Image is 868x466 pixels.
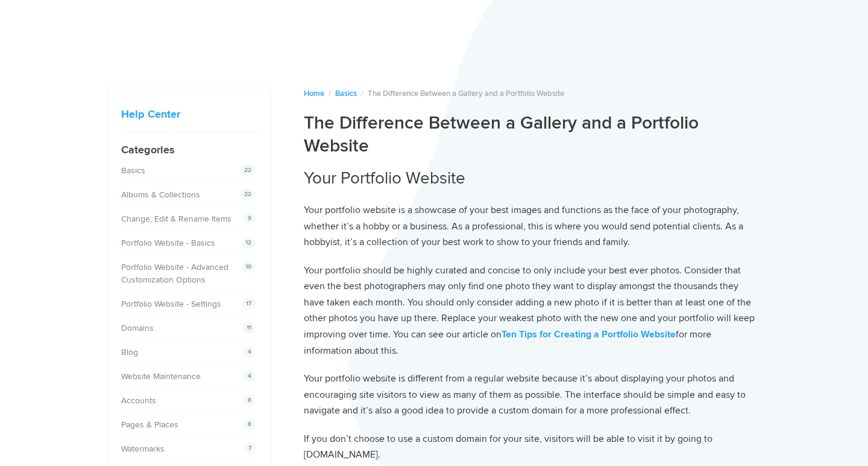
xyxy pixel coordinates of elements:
a: Basics [335,89,357,98]
h2: Your Portfolio Website [304,167,759,190]
span: 12 [241,237,256,249]
a: Home [304,89,324,98]
span: 11 [242,322,256,334]
a: Blog [121,347,138,357]
span: 10 [241,261,256,273]
span: / [361,89,363,98]
a: Change, Edit & Rename Items [121,214,231,224]
h1: The Difference Between a Gallery and a Portfolio Website [304,112,759,157]
span: 9 [244,212,256,225]
a: Albums & Collections [121,190,200,200]
span: 8 [244,394,256,406]
strong: Ten Tips for Creating a Portfolio Website [502,328,676,340]
a: Portfolio Website - Basics [121,238,215,248]
span: 8 [244,418,256,430]
span: 4 [244,346,256,358]
a: Website Maintenance [121,371,201,381]
a: Watermarks [121,444,165,454]
span: The Difference Between a Gallery and a Portfolio Website [368,89,564,98]
span: 22 [240,188,256,200]
p: Your portfolio website is different from a regular website because it’s about displaying your pho... [304,371,759,419]
a: Portfolio Website - Settings [121,299,221,309]
a: Help Center [121,107,180,121]
p: If you don’t choose to use a custom domain for your site, visitors will be able to visit it by go... [304,431,759,463]
p: Your portfolio website is a showcase of your best images and functions as the face of your photog... [304,202,759,251]
span: 4 [244,370,256,382]
a: Ten Tips for Creating a Portfolio Website [502,328,676,342]
a: Portfolio Website - Advanced Customization Options [121,262,228,285]
p: Your portfolio should be highly curated and concise to only include your best ever photos. Consid... [304,263,759,359]
span: 7 [244,442,256,455]
span: / [329,89,331,98]
a: Basics [121,165,145,176]
span: 22 [240,164,256,176]
a: Domains [121,323,154,333]
a: Pages & Places [121,420,178,430]
span: 17 [242,298,256,310]
h4: Categories [121,142,259,158]
a: Accounts [121,395,156,406]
